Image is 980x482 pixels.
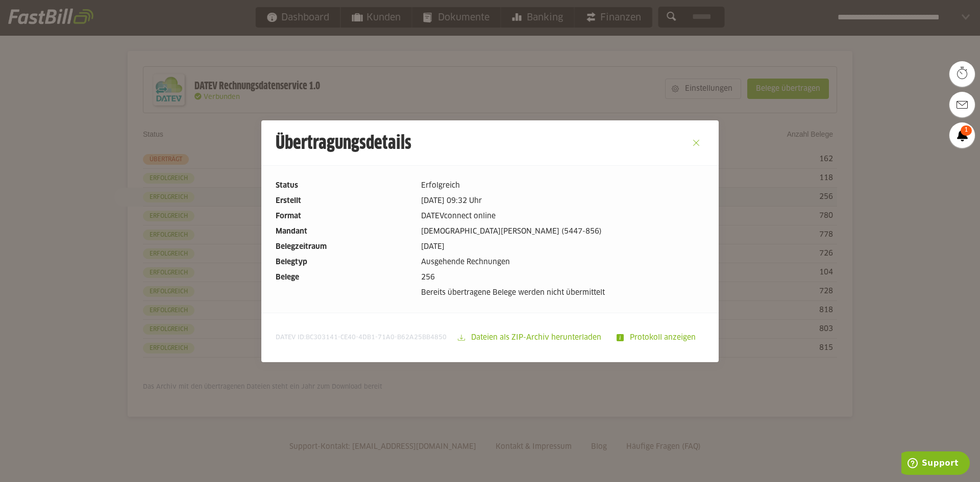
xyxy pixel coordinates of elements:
sl-button: Protokoll anzeigen [610,327,704,348]
span: 1 [961,125,972,136]
a: 1 [949,122,975,148]
dt: Status [276,180,413,191]
dd: [DEMOGRAPHIC_DATA][PERSON_NAME] (5447-856) [421,226,704,237]
dt: Erstellt [276,195,413,207]
span: DATEV ID: [276,334,447,342]
dt: Format [276,211,413,222]
dt: Belege [276,272,413,283]
dd: Bereits übertragene Belege werden nicht übermittelt [421,287,704,298]
dt: Mandant [276,226,413,237]
dd: [DATE] [421,241,704,252]
dd: Erfolgreich [421,180,704,191]
iframe: Öffnet ein Widget, in dem Sie weitere Informationen finden [901,451,970,477]
dt: Belegtyp [276,257,413,268]
dt: Belegzeitraum [276,241,413,252]
dd: 256 [421,272,704,283]
dd: [DATE] 09:32 Uhr [421,195,704,207]
dd: Ausgehende Rechnungen [421,257,704,268]
sl-button: Dateien als ZIP-Archiv herunterladen [451,327,610,348]
span: BC303141-CE40-4DB1-71A0-B62A25BB4850 [306,335,447,341]
dd: DATEVconnect online [421,211,704,222]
